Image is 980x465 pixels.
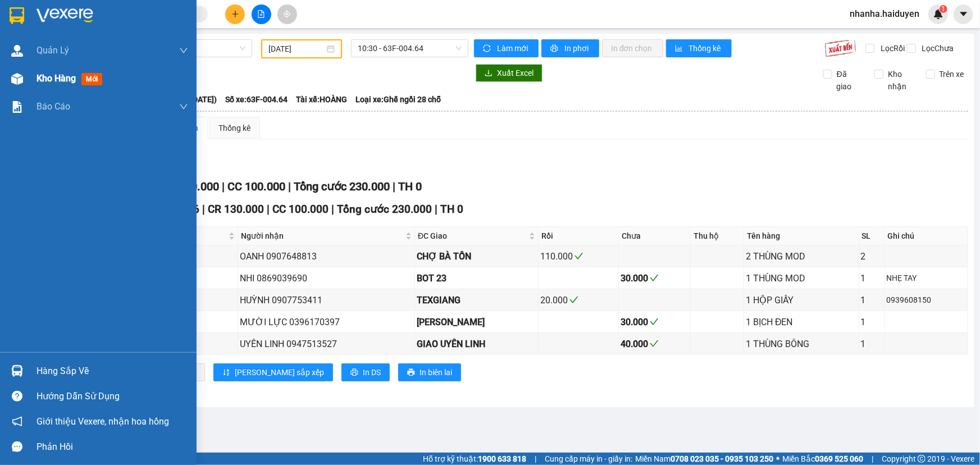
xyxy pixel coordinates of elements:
div: NHI 0869039690 [240,271,413,285]
th: Thu hộ [691,227,744,245]
img: icon-new-feature [933,9,943,19]
img: 9k= [824,39,856,57]
span: aim [283,10,291,18]
span: 1 [941,5,945,13]
div: Hàng sắp về [37,363,188,380]
input: 16/09/2023 [268,43,325,55]
div: 1 THÙNG MOD [746,271,856,285]
span: Trên xe [935,68,969,80]
div: BOT 23 [417,271,536,285]
span: caret-down [959,9,969,19]
span: | [435,203,437,216]
span: check [650,339,659,348]
span: | [872,453,873,465]
div: 1 BỊCH ĐEN [746,315,856,329]
div: 30.000 [621,315,689,329]
span: Làm mới [497,42,530,54]
span: Tài xế: HOÀNG [296,93,347,106]
span: Tổng cước 230.000 [337,203,432,216]
div: TEXGIANG [417,293,536,307]
span: CC 100.000 [227,180,285,193]
button: printerIn biên lai [398,363,461,381]
span: CC 100.000 [272,203,329,216]
span: Tổng cước 230.000 [294,180,390,193]
div: 2 [861,249,883,263]
div: 1 [861,315,883,329]
div: Hướng dẫn sử dụng [37,388,188,405]
th: SL [859,227,885,245]
button: caret-down [954,4,973,24]
div: CHỢ BÀ TỒN [417,249,536,263]
div: UYÊN LINH 0947513527 [240,337,413,351]
div: [PERSON_NAME] [417,315,536,329]
span: Xuất Excel [497,67,534,79]
span: check [650,273,659,282]
span: printer [407,368,415,377]
button: syncLàm mới [474,39,539,57]
button: aim [277,4,297,24]
span: Lọc Chưa [918,42,956,54]
div: 20.000 [540,293,617,307]
span: In phơi [564,42,590,54]
span: Loại xe: Ghế ngồi 28 chỗ [355,93,441,106]
span: ⚪️ [776,457,780,461]
button: bar-chartThống kê [666,39,732,57]
span: In biên lai [420,366,452,379]
span: Kho hàng [37,73,76,84]
img: warehouse-icon [11,73,23,85]
span: Miền Nam [635,453,773,465]
span: printer [550,44,560,53]
span: Thống kê [689,42,723,54]
span: Giới thiệu Vexere, nhận hoa hồng [37,414,169,428]
div: Phản hồi [37,439,188,455]
th: Rồi [539,227,619,245]
span: Miền Bắc [782,453,863,465]
img: warehouse-icon [11,45,23,57]
span: 10:30 - 63F-004.64 [358,40,462,57]
button: printerIn DS [341,363,390,381]
button: In đơn chọn [602,39,663,57]
th: Tên hàng [744,227,859,245]
div: HUỲNH 0907753411 [240,293,413,307]
img: warehouse-icon [11,365,23,377]
span: [PERSON_NAME] sắp xếp [235,366,324,379]
button: plus [225,4,245,24]
span: sync [483,44,493,53]
span: Cung cấp máy in - giấy in: [545,453,632,465]
span: | [393,180,395,193]
div: 1 [861,337,883,351]
span: | [535,453,536,465]
span: copyright [918,455,926,463]
span: | [288,180,291,193]
span: message [12,441,22,452]
span: Đã giao [832,68,866,93]
span: ĐC Giao [418,230,527,242]
span: TH 0 [398,180,422,193]
span: check [650,317,659,326]
div: GIAO UYÊN LINH [417,337,536,351]
sup: 1 [940,5,947,13]
span: Hỗ trợ kỹ thuật: [423,453,526,465]
button: downloadXuất Excel [476,64,543,82]
span: Báo cáo [37,99,70,113]
span: Số xe: 63F-004.64 [225,93,288,106]
span: down [179,102,188,111]
span: notification [12,416,22,427]
span: Người nhận [241,230,403,242]
span: | [222,180,225,193]
div: 110.000 [540,249,617,263]
div: 1 HỘP GIẤY [746,293,856,307]
span: | [267,203,270,216]
button: file-add [252,4,271,24]
span: | [202,203,205,216]
div: 2 THÙNG MOD [746,249,856,263]
img: solution-icon [11,101,23,113]
div: Thống kê [218,122,250,134]
strong: 0708 023 035 - 0935 103 250 [671,454,773,463]
img: logo-vxr [10,7,24,24]
span: down [179,46,188,55]
div: 40.000 [621,337,689,351]
div: NHẸ TAY [887,272,966,284]
th: Ghi chú [885,227,968,245]
div: 1 [861,271,883,285]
